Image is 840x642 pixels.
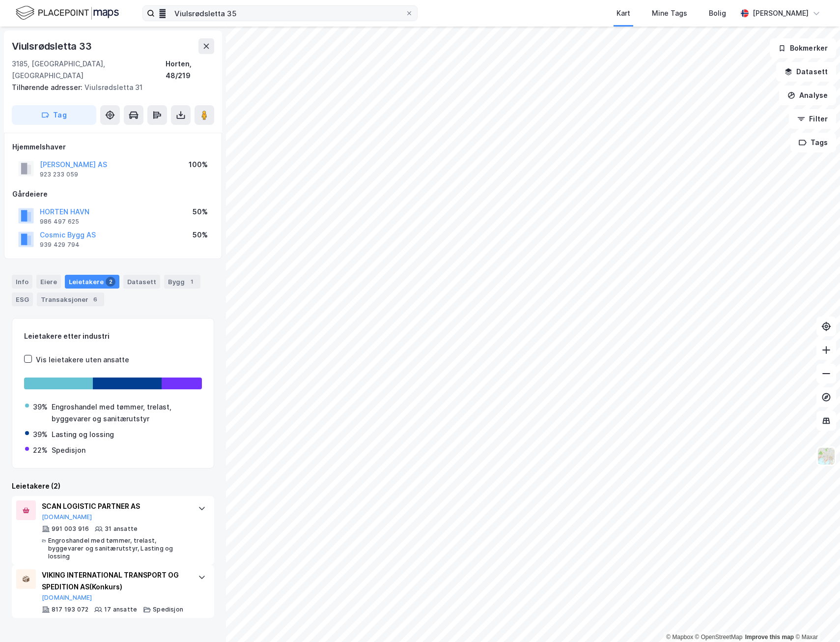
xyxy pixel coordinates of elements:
div: Leietakere [65,275,119,289]
div: 50% [193,206,208,218]
div: Horten, 48/219 [166,58,214,82]
div: 3185, [GEOGRAPHIC_DATA], [GEOGRAPHIC_DATA] [12,58,166,82]
div: SCAN LOGISTIC PARTNER AS [42,500,188,512]
div: 31 ansatte [105,525,138,533]
button: Datasett [776,62,836,82]
img: Z [817,447,836,466]
div: Engroshandel med tømmer, trelast, byggevarer og sanitærutstyr, Lasting og lossing [48,537,188,560]
div: 923 233 059 [40,171,78,178]
div: 39% [33,429,48,440]
img: logo.f888ab2527a4732fd821a326f86c7f29.svg [16,4,119,22]
div: 6 [90,294,100,304]
div: Lasting og lossing [52,429,114,440]
div: Leietakere (2) [12,480,214,492]
div: 100% [189,159,208,171]
div: VIKING INTERNATIONAL TRANSPORT OG SPEDITION AS (Konkurs) [42,569,188,593]
div: Eiere [36,275,61,289]
div: Datasett [123,275,160,289]
div: Bygg [164,275,200,289]
div: 50% [193,229,208,241]
button: Filter [789,109,836,129]
div: 986 497 625 [40,218,79,226]
div: 2 [106,277,115,287]
div: 22% [33,444,48,456]
div: Mine Tags [652,7,687,19]
button: [DOMAIN_NAME] [42,594,92,602]
div: 939 429 794 [40,241,80,249]
button: Analyse [779,86,836,105]
div: Leietakere etter industri [24,330,202,342]
div: [PERSON_NAME] [753,7,809,19]
div: Spedisjon [52,444,85,456]
button: Tags [790,133,836,152]
button: Tag [12,105,96,125]
div: Info [12,275,32,289]
div: Viulsrødsletta 31 [12,82,206,93]
div: Vis leietakere uten ansatte [36,354,129,366]
iframe: Chat Widget [791,595,840,642]
a: OpenStreetMap [695,634,743,641]
div: Spedisjon [153,606,183,613]
div: Hjemmelshaver [12,141,214,153]
div: Viulsrødsletta 33 [12,38,94,54]
div: 991 003 916 [52,525,89,533]
div: Gårdeiere [12,188,214,200]
div: 1 [187,277,196,287]
div: ESG [12,292,33,306]
div: Bolig [709,7,726,19]
div: 39% [33,401,48,413]
div: 817 193 072 [52,606,88,613]
button: [DOMAIN_NAME] [42,513,92,521]
div: Engroshandel med tømmer, trelast, byggevarer og sanitærutstyr [52,401,201,425]
div: Transaksjoner [37,292,104,306]
a: Mapbox [666,634,693,641]
div: Kart [616,7,630,19]
span: Tilhørende adresser: [12,83,84,91]
button: Bokmerker [770,38,836,58]
input: Søk på adresse, matrikkel, gårdeiere, leietakere eller personer [155,6,405,21]
a: Improve this map [745,634,794,641]
div: 17 ansatte [104,606,137,613]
